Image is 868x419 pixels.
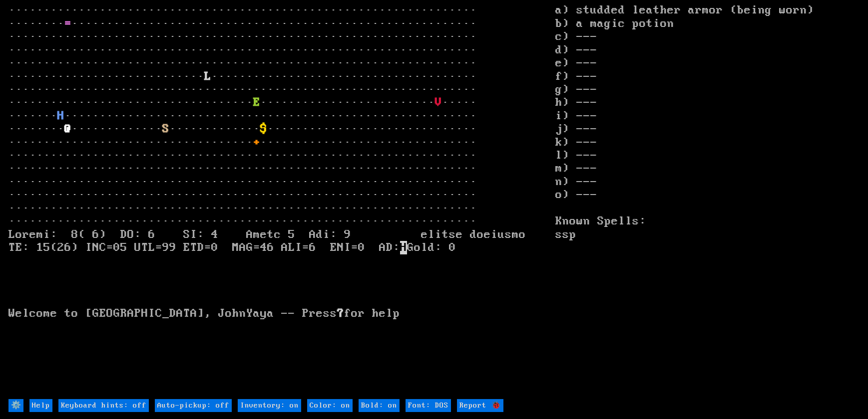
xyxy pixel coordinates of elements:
[155,399,232,412] input: Auto-pickup: off
[57,109,64,123] font: H
[260,122,267,136] font: $
[64,122,71,136] font: @
[253,136,260,149] font: +
[406,399,451,412] input: Font: DOS
[457,399,503,412] input: Report 🐞
[64,17,71,30] font: =
[8,4,555,398] larn: ··································································· ········ ····················...
[555,4,859,398] stats: a) studded leather armor (being worn) b) a magic potion c) --- d) --- e) --- f) --- g) --- h) ---...
[238,399,301,412] input: Inventory: on
[337,307,344,320] b: ?
[8,399,23,412] input: ⚙️
[307,399,353,412] input: Color: on
[435,96,442,109] font: V
[253,96,260,109] font: E
[359,399,400,412] input: Bold: on
[58,399,149,412] input: Keyboard hints: off
[162,122,169,136] font: S
[29,399,52,412] input: Help
[204,70,211,83] font: L
[400,241,407,254] mark: H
